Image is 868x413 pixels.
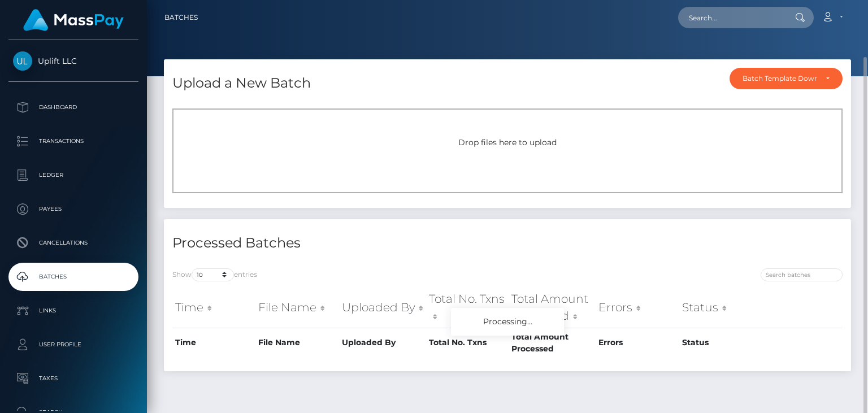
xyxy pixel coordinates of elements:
[13,370,134,387] p: Taxes
[13,234,134,251] p: Cancellations
[509,288,596,328] th: Total Amount Processed
[458,137,557,147] span: Drop files here to upload
[596,288,679,328] th: Errors
[172,233,499,253] h4: Processed Batches
[13,268,134,285] p: Batches
[730,68,843,89] button: Batch Template Download
[8,263,138,291] a: Batches
[596,328,679,358] th: Errors
[426,288,509,328] th: Total No. Txns
[13,336,134,353] p: User Profile
[13,302,134,319] p: Links
[8,229,138,257] a: Cancellations
[8,297,138,325] a: Links
[8,93,138,121] a: Dashboard
[8,161,138,189] a: Ledger
[172,268,257,281] label: Show entries
[13,167,134,184] p: Ledger
[743,74,817,83] div: Batch Template Download
[8,331,138,359] a: User Profile
[426,328,509,358] th: Total No. Txns
[13,201,134,218] p: Payees
[13,51,32,71] img: Uplift LLC
[339,288,426,328] th: Uploaded By
[172,288,255,328] th: Time
[255,328,340,358] th: File Name
[172,328,255,358] th: Time
[192,268,234,281] select: Showentries
[679,288,763,328] th: Status
[8,364,138,393] a: Taxes
[451,308,564,336] div: Processing...
[8,127,138,155] a: Transactions
[255,288,340,328] th: File Name
[679,328,763,358] th: Status
[761,268,843,281] input: Search batches
[164,6,198,29] a: Batches
[23,9,124,31] img: MassPay Logo
[678,7,784,28] input: Search...
[8,56,138,66] span: Uplift LLC
[8,195,138,223] a: Payees
[509,328,596,358] th: Total Amount Processed
[172,73,311,93] h4: Upload a New Batch
[13,99,134,116] p: Dashboard
[339,328,426,358] th: Uploaded By
[13,133,134,150] p: Transactions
